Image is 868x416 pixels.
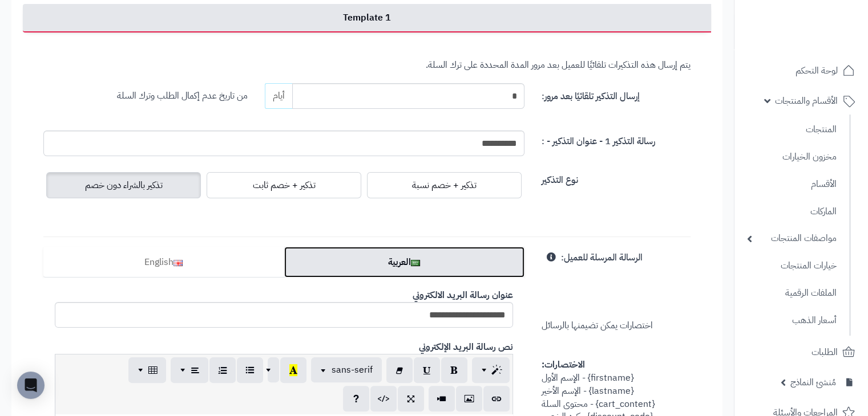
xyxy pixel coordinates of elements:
a: الملفات الرقمية [741,281,842,305]
span: تذكير + خصم نسبة [412,178,477,192]
a: مواصفات المنتجات [741,226,842,251]
b: نص رسالة البريد الإلكتروني [419,340,513,354]
span: مُنشئ النماذج [790,374,836,390]
a: خيارات المنتجات [741,254,842,278]
small: يتم إرسال هذه التذكيرات تلقائيًا للعميل بعد مرور المدة المحددة على ترك السلة. [426,58,691,72]
a: العربية [284,247,525,278]
span: تذكير بالشراء دون خصم [85,178,163,192]
a: مخزون الخيارات [741,145,842,169]
img: en-gb.png [173,260,183,266]
span: الطلبات [812,344,838,360]
span: من تاريخ عدم إكمال الطلب وترك السلة [117,89,248,103]
a: English [43,247,284,278]
span: sans-serif [332,363,373,377]
div: Open Intercom Messenger [17,372,45,399]
button: sans-serif [311,357,382,382]
span: أيام [265,83,292,109]
a: لوحة التحكم [741,57,861,84]
b: عنوان رسالة البريد الالكتروني [413,288,513,302]
a: أسعار الذهب [741,308,842,333]
a: المنتجات [741,117,842,142]
label: رسالة التذكير 1 - عنوان التذكير - : [542,130,655,148]
a: الطلبات [741,338,861,366]
img: ar.png [411,260,420,266]
a: الأقسام [741,172,842,197]
strong: الاختصارات: [542,358,585,372]
span: لوحة التحكم [796,63,838,79]
label: إرسال التذكير تلقائيًا بعد مرور: [542,85,640,103]
a: Template 1 [23,4,711,32]
label: الرسالة المرسلة للعميل: [561,247,643,264]
span: تذكير + خصم ثابت [253,178,316,192]
a: الماركات [741,199,842,224]
span: الأقسام والمنتجات [775,93,838,109]
label: نوع التذكير [542,169,578,187]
